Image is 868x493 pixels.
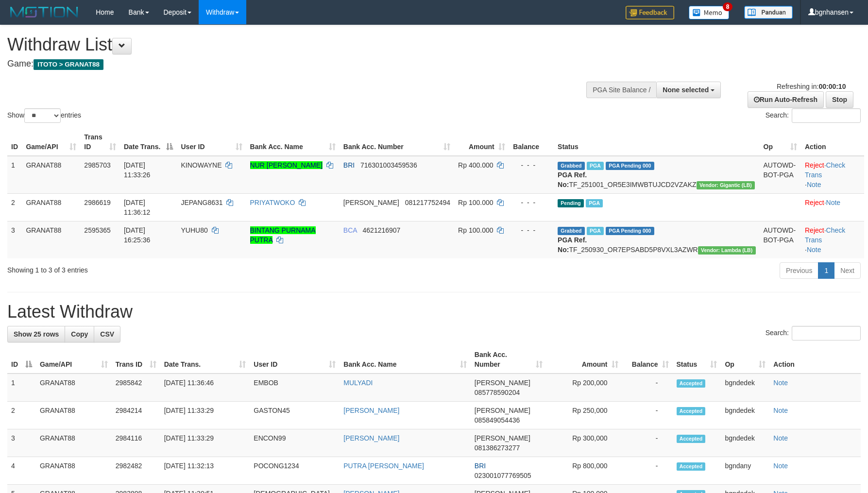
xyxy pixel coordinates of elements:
[554,128,759,156] th: Status
[160,346,250,374] th: Date Trans.: activate to sort column ascending
[84,199,111,206] span: 2986619
[475,407,530,414] span: [PERSON_NAME]
[546,374,622,402] td: Rp 200,000
[34,59,103,70] span: ITOTO > GRANAT88
[7,402,36,429] td: 2
[112,346,160,374] th: Trans ID: activate to sort column ascending
[792,108,861,123] input: Search:
[250,346,340,374] th: User ID: activate to sort column ascending
[160,402,250,429] td: [DATE] 11:33:29
[36,457,112,485] td: GRANAT88
[805,161,845,179] a: Check Trans
[807,246,821,254] a: Note
[36,346,112,374] th: Game/API: activate to sort column ascending
[343,161,355,169] span: BRI
[558,236,587,254] b: PGA Ref. No:
[7,429,36,457] td: 3
[343,379,373,387] a: MULYADI
[587,227,604,235] span: Marked by bgndany
[587,162,604,170] span: Marked by bgndany
[250,374,340,402] td: EMBOB
[801,193,864,221] td: ·
[826,91,853,108] a: Stop
[7,35,569,54] h1: Withdraw List
[546,429,622,457] td: Rp 300,000
[697,181,755,189] span: Vendor URL: https://dashboard.q2checkout.com/secure
[246,128,340,156] th: Bank Acc. Name: activate to sort column ascending
[721,429,769,457] td: bgndedek
[677,379,706,388] span: Accepted
[606,227,654,235] span: PGA Pending
[84,226,111,234] span: 2595365
[546,402,622,429] td: Rp 250,000
[24,108,61,123] select: Showentries
[250,161,323,169] a: NUR [PERSON_NAME]
[22,128,80,156] th: Game/API: activate to sort column ascending
[84,161,111,169] span: 2985703
[112,402,160,429] td: 2984214
[454,128,509,156] th: Amount: activate to sort column ascending
[801,128,864,156] th: Action
[760,221,801,258] td: AUTOWD-BOT-PGA
[818,83,846,90] strong: 00:00:10
[181,161,221,169] span: KINOWAYNE
[826,199,841,206] a: Note
[160,457,250,485] td: [DATE] 11:32:13
[7,302,861,322] h1: Latest Withdraw
[458,161,493,169] span: Rp 400.000
[801,221,864,258] td: · ·
[7,128,22,156] th: ID
[805,226,845,244] a: Check Trans
[723,2,733,11] span: 8
[546,457,622,485] td: Rp 800,000
[14,330,59,338] span: Show 25 rows
[586,82,656,98] div: PGA Site Balance /
[360,161,417,169] span: Copy 716301003459536 to clipboard
[7,374,36,402] td: 1
[340,346,471,374] th: Bank Acc. Name: activate to sort column ascending
[558,171,587,188] b: PGA Ref. No:
[343,226,357,234] span: BCA
[656,82,721,98] button: None selected
[805,199,824,206] a: Reject
[834,262,861,279] a: Next
[663,86,709,94] span: None selected
[805,161,824,169] a: Reject
[721,402,769,429] td: bgndedek
[546,346,622,374] th: Amount: activate to sort column ascending
[558,199,584,207] span: Pending
[622,429,673,457] td: -
[554,221,759,258] td: TF_250930_OR7EPSABD5P8VXL3AZWR
[558,227,585,235] span: Grabbed
[475,444,520,452] span: Copy 081386273277 to clipboard
[677,407,706,415] span: Accepted
[405,199,450,206] span: Copy 081217752494 to clipboard
[558,162,585,170] span: Grabbed
[606,162,654,170] span: PGA Pending
[7,346,36,374] th: ID: activate to sort column descending
[7,108,81,123] label: Show entries
[112,374,160,402] td: 2985842
[748,91,824,108] a: Run Auto-Refresh
[250,429,340,457] td: ENCON99
[36,402,112,429] td: GRANAT88
[71,330,88,338] span: Copy
[471,346,546,374] th: Bank Acc. Number: activate to sort column ascending
[177,128,246,156] th: User ID: activate to sort column ascending
[181,226,207,234] span: YUHU80
[475,379,530,387] span: [PERSON_NAME]
[343,407,399,414] a: [PERSON_NAME]
[124,226,151,244] span: [DATE] 16:25:36
[343,199,399,206] span: [PERSON_NAME]
[7,5,81,19] img: MOTION_logo.png
[677,435,706,443] span: Accepted
[513,160,550,170] div: - - -
[475,416,520,424] span: Copy 085849054436 to clipboard
[160,374,250,402] td: [DATE] 11:36:46
[250,226,316,244] a: BINTANG PURNAMA PUTRA
[181,199,222,206] span: JEPANG8631
[124,161,151,179] span: [DATE] 11:33:26
[250,402,340,429] td: GASTON45
[7,457,36,485] td: 4
[36,429,112,457] td: GRANAT88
